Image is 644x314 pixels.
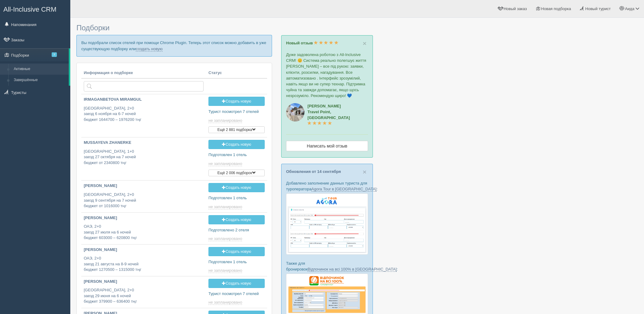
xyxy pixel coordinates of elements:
[208,268,243,273] a: не запланировано
[208,118,242,123] span: не запланировано
[208,118,243,123] a: не запланировано
[504,6,527,11] span: Новый заказ
[81,137,206,171] a: MUSSAYEVA ZHANERKE [GEOGRAPHIC_DATA], 1+0заезд 27 октября на 7 ночейбюджет от 2340800 тңг
[625,6,635,11] span: Аида
[84,183,204,189] p: [PERSON_NAME]
[208,183,265,192] a: Создать новую
[84,106,204,123] p: [GEOGRAPHIC_DATA], 2+0 заезд 6 ноября на 6-7 ночей бюджет 1644700 – 1976200 тңг
[208,161,243,166] a: не запланировано
[363,40,366,47] span: ×
[286,193,368,255] img: agora-tour-%D1%84%D0%BE%D1%80%D0%BC%D0%B0-%D0%B1%D1%80%D0%BE%D0%BD%D1%8E%D0%B2%D0%B0%D0%BD%D0%BD%...
[81,245,206,275] a: [PERSON_NAME] ОАЭ, 2+0заезд 21 августа на 8-9 ночейбюджет 1270500 – 1315000 тңг
[286,260,368,272] p: Также для бронировок :
[76,24,109,32] span: Подборки
[208,300,243,305] a: не запланировано
[286,52,368,99] p: Дуже задоволена роботою з All-Inclusive CRM! 😊 Система реально полегшує життя [PERSON_NAME] – все...
[208,97,265,106] a: Создать новую
[84,287,204,305] p: [GEOGRAPHIC_DATA], 2+0 заезд 29 июня на 6 ночей бюджет 379900 – 636400 тңг
[208,236,243,241] a: не запланировано
[84,224,204,241] p: ОАЭ, 2+0 заезд 27 июля на 6 ночей бюджет 603000 – 620800 тңг
[84,140,204,146] p: MUSSAYEVA ZHANERKE
[286,169,341,174] a: Обновления от 14 сентября
[208,247,265,256] a: Создать новую
[84,149,204,166] p: [GEOGRAPHIC_DATA], 1+0 заезд 27 октября на 7 ночей бюджет от 2340800 тңг
[311,187,377,192] a: Agora Tour в [GEOGRAPHIC_DATA]
[307,267,396,272] a: Відпочинок на всі 100% в [GEOGRAPHIC_DATA]
[81,181,206,211] a: [PERSON_NAME] [GEOGRAPHIC_DATA], 2+0заезд 9 сентября на 7 ночейбюджет от 1016000 тңг
[84,247,204,253] p: [PERSON_NAME]
[208,161,242,166] span: не запланировано
[208,204,243,209] a: не запланировано
[363,168,366,175] span: ×
[84,256,204,273] p: ОАЭ, 2+0 заезд 21 августа на 8-9 ночей бюджет 1270500 – 1315000 тңг
[208,291,265,297] p: Турист посмотрел 7 отелей
[11,75,69,86] a: Завершённые
[52,52,57,57] span: 7
[208,215,265,224] a: Создать новую
[208,195,265,201] p: Подготовлен 1 отель
[541,6,571,11] span: Новая подборка
[81,276,206,307] a: [PERSON_NAME] [GEOGRAPHIC_DATA], 2+0заезд 29 июня на 6 ночейбюджет 379900 – 636400 тңг
[206,68,267,79] th: Статус
[363,40,366,47] button: Close
[208,227,265,233] p: Подготовлено 2 отеля
[81,68,206,79] th: Информация о подборке
[208,279,265,288] a: Создать новую
[208,300,242,305] span: не запланировано
[84,97,204,103] p: IRMAGANBETOVA MIRAMGUL
[363,169,366,175] button: Close
[3,6,57,13] span: All-Inclusive CRM
[84,215,204,221] p: [PERSON_NAME]
[76,35,272,56] p: Вы подобрали список отелей при помощи Chrome Plugin. Теперь этот список можно добавить в уже суще...
[286,141,368,151] a: Написать мой отзыв
[81,94,206,128] a: IRMAGANBETOVA MIRAMGUL [GEOGRAPHIC_DATA], 2+0заезд 6 ноября на 6-7 ночейбюджет 1644700 – 1976200 тңг
[208,140,265,149] a: Создать новую
[208,204,242,209] span: не запланировано
[84,81,204,92] input: Поиск по стране или туристу
[136,47,163,51] a: создать новую
[0,0,70,17] a: All-Inclusive CRM
[286,41,338,45] a: Новый отзыв
[585,6,611,11] span: Новый турист
[208,259,265,265] p: Подготовлен 1 отель
[208,170,265,176] button: Ещё 2 006 подборок
[84,279,204,285] p: [PERSON_NAME]
[307,104,350,126] a: [PERSON_NAME]Travel Point, [GEOGRAPHIC_DATA]
[208,126,265,133] button: Ещё 2 881 подборка
[208,268,242,273] span: не запланировано
[208,109,265,115] p: Турист посмотрел 7 отелей
[286,180,368,192] p: Добавлено заполнение данных туриста для туроператора :
[81,213,206,244] a: [PERSON_NAME] ОАЭ, 2+0заезд 27 июля на 6 ночейбюджет 603000 – 620800 тңг
[208,236,242,241] span: не запланировано
[208,152,265,158] p: Подготовлен 1 отель
[84,192,204,209] p: [GEOGRAPHIC_DATA], 2+0 заезд 9 сентября на 7 ночей бюджет от 1016000 тңг
[11,64,69,75] a: Активные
